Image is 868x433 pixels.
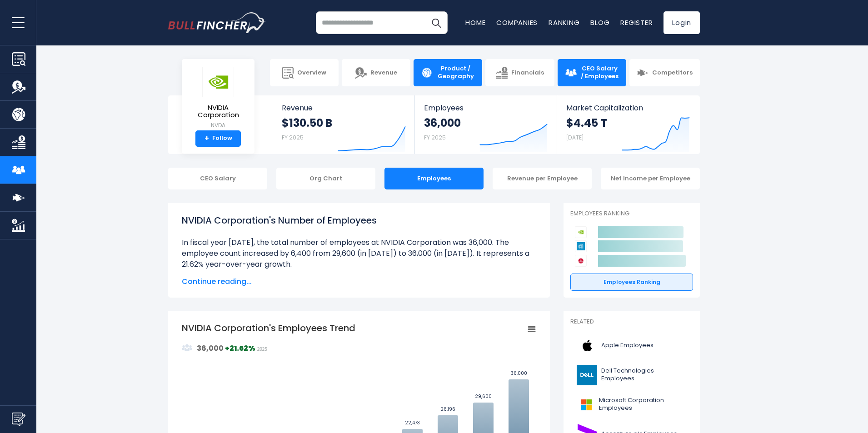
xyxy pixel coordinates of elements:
[297,69,326,77] span: Overview
[342,59,410,86] a: Revenue
[652,69,693,77] span: Competitors
[189,121,247,129] small: NVDA
[205,134,209,143] strong: +
[270,59,339,86] a: Overview
[168,12,266,33] a: Go to homepage
[566,116,607,130] strong: $4.45 T
[576,394,596,415] img: MSFT logo
[197,343,224,353] strong: 36,000
[384,168,484,189] div: Employees
[575,240,587,252] img: Applied Materials competitors logo
[440,406,455,413] text: 26,196
[493,168,592,189] div: Revenue per Employee
[570,318,693,326] p: Related
[601,342,653,349] span: Apple Employees
[465,18,485,27] a: Home
[414,59,482,86] a: Product / Geography
[475,393,492,400] text: 29,600
[282,116,332,130] strong: $130.50 B
[620,18,653,27] a: Register
[405,419,420,426] text: 22,473
[511,69,544,77] span: Financials
[580,65,619,80] span: CEO Salary / Employees
[576,335,599,356] img: AAPL logo
[599,397,688,412] span: Microsoft Corporation Employees
[229,343,255,353] strong: 21.62%
[557,95,699,154] a: Market Capitalization $4.45 T [DATE]
[511,370,527,377] text: 36,000
[570,274,693,291] a: Employees Ranking
[570,333,693,358] a: Apple Employees
[570,210,693,218] p: Employees Ranking
[182,237,536,270] li: In fiscal year [DATE], the total number of employees at NVIDIA Corporation was 36,000. The employ...
[282,134,304,141] small: FY 2025
[601,168,700,189] div: Net Income per Employee
[570,363,693,388] a: Dell Technologies Employees
[425,11,448,34] button: Search
[182,343,193,353] img: graph_employee_icon.svg
[182,214,536,227] h1: NVIDIA Corporation's Number of Employees
[182,322,355,334] tspan: NVIDIA Corporation's Employees Trend
[566,104,690,112] span: Market Capitalization
[182,276,536,287] span: Continue reading...
[276,168,375,189] div: Org Chart
[436,65,475,80] span: Product / Geography
[424,116,461,130] strong: 36,000
[257,347,267,352] span: 2025
[225,343,255,353] strong: +
[415,95,556,154] a: Employees 36,000 FY 2025
[424,104,547,112] span: Employees
[485,59,554,86] a: Financials
[189,104,247,119] span: NVIDIA Corporation
[601,367,688,383] span: Dell Technologies Employees
[168,168,267,189] div: CEO Salary
[168,12,266,33] img: bullfincher logo
[424,134,446,141] small: FY 2025
[575,255,587,267] img: Broadcom competitors logo
[570,392,693,417] a: Microsoft Corporation Employees
[496,18,538,27] a: Companies
[663,11,700,34] a: Login
[195,130,241,147] a: +Follow
[575,226,587,238] img: NVIDIA Corporation competitors logo
[576,365,599,385] img: DELL logo
[590,18,609,27] a: Blog
[549,18,579,27] a: Ranking
[189,66,248,130] a: NVIDIA Corporation NVDA
[629,59,700,86] a: Competitors
[273,95,415,154] a: Revenue $130.50 B FY 2025
[370,69,397,77] span: Revenue
[566,134,584,141] small: [DATE]
[282,104,406,112] span: Revenue
[558,59,626,86] a: CEO Salary / Employees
